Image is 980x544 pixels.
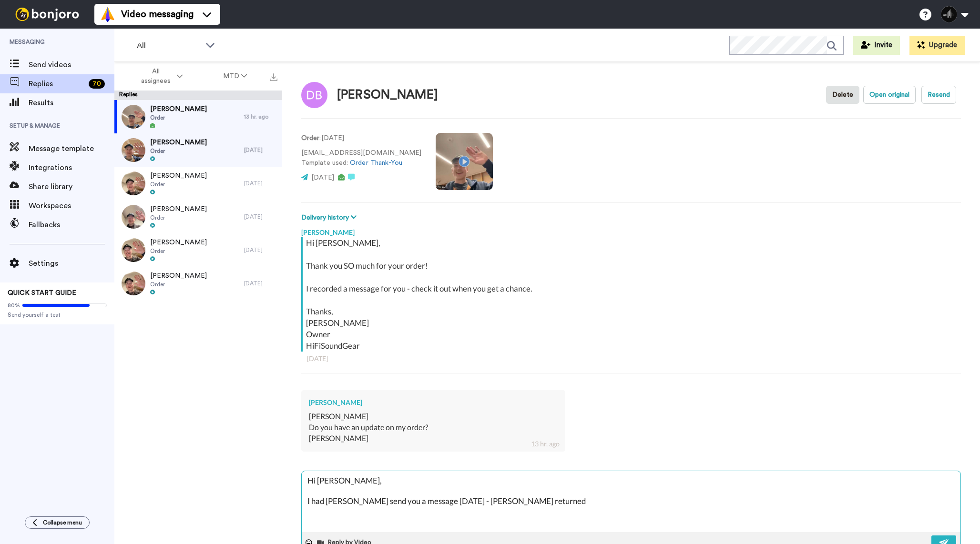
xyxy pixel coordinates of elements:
button: Export all results that match these filters now. [267,69,280,83]
button: Invite [853,36,900,55]
button: Collapse menu [25,516,90,529]
span: [DATE] [311,174,334,181]
img: 7857d958-85f4-4ebf-82e6-f3123d53896b-thumb.jpg [122,238,145,262]
div: [PERSON_NAME] [337,88,438,102]
strong: Order [301,135,319,141]
img: 65e8b01f-7de7-4cbe-80ce-346c254f3edb-thumb.jpg [122,205,145,229]
span: Order [150,247,207,255]
span: Order [150,147,207,155]
span: [PERSON_NAME] [150,271,207,281]
div: 70 [89,79,105,89]
span: [PERSON_NAME] [150,238,207,247]
div: [DATE] [244,280,277,287]
button: Resend [921,86,956,104]
a: Order Thank-You [350,160,402,166]
button: MTD [203,68,267,85]
span: QUICK START GUIDE [8,290,76,296]
div: 13 hr. ago [244,113,277,121]
img: 8b730d5f-1281-4ce0-95d9-1d61afed31c1-thumb.jpg [122,272,145,295]
div: [PERSON_NAME] [301,223,961,237]
span: Order [150,181,207,188]
span: Send videos [29,59,114,71]
img: f8661d1f-5c18-47d0-a2c4-502c0294460a-thumb.jpg [122,105,145,129]
div: Hi [PERSON_NAME], Thank you SO much for your order! I recorded a message for you - check it out w... [306,237,959,352]
span: Fallbacks [29,219,114,231]
img: bj-logo-header-white.svg [11,8,83,21]
a: [PERSON_NAME]Order[DATE] [114,267,282,300]
span: Replies [29,78,85,90]
span: Settings [29,258,114,269]
img: export.svg [270,73,277,81]
button: All assignees [116,63,203,90]
button: Upgrade [909,36,965,55]
img: 3f8a99fe-94b3-456b-90a9-a4977fb2a325-thumb.jpg [122,171,145,195]
a: [PERSON_NAME]Order[DATE] [114,167,282,200]
span: Order [150,281,207,288]
a: [PERSON_NAME]Order[DATE] [114,200,282,233]
p: [EMAIL_ADDRESS][DOMAIN_NAME] Template used: [301,148,421,168]
div: [PERSON_NAME] Do you have an update on my order? [PERSON_NAME] [309,411,558,444]
button: Delete [826,86,859,104]
img: vm-color.svg [100,7,115,22]
span: [PERSON_NAME] [150,204,207,214]
span: 80% [8,302,20,309]
div: [DATE] [244,213,277,221]
span: All assignees [136,67,175,86]
span: Message template [29,143,114,154]
span: [PERSON_NAME] [150,138,207,147]
span: Share library [29,181,114,192]
span: All [137,40,201,51]
span: Integrations [29,162,114,173]
span: Workspaces [29,200,114,212]
div: Replies [114,91,282,100]
div: [DATE] [244,180,277,187]
button: Open original [863,86,916,104]
div: [DATE] [244,146,277,154]
span: Collapse menu [43,519,82,526]
span: Results [29,97,114,109]
span: Order [150,214,207,222]
span: Send yourself a test [8,311,107,319]
div: [DATE] [244,246,277,254]
a: [PERSON_NAME]Order13 hr. ago [114,100,282,133]
a: [PERSON_NAME]Order[DATE] [114,233,282,267]
span: Video messaging [121,8,194,21]
div: [PERSON_NAME] [309,398,558,407]
span: [PERSON_NAME] [150,171,207,181]
textarea: Hi [PERSON_NAME], I had [PERSON_NAME] send you a message [DATE] - [PERSON_NAME] returned [302,471,960,532]
img: Image of Dan Bechtlofft [301,82,327,108]
a: [PERSON_NAME]Order[DATE] [114,133,282,167]
p: : [DATE] [301,133,421,143]
div: 13 hr. ago [531,439,560,449]
div: [DATE] [307,354,955,363]
span: Order [150,114,207,121]
img: e3a92531-6611-406c-9744-de133dd3818d-thumb.jpg [122,138,145,162]
button: Delivery history [301,212,359,223]
span: [PERSON_NAME] [150,104,207,114]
